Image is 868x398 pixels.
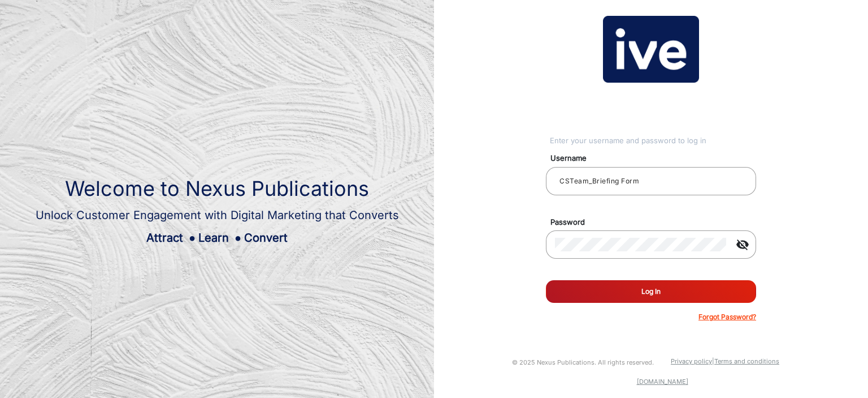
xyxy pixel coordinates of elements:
[698,312,756,322] p: Forgot Password?
[550,135,756,147] div: Enter your username and password to log in
[671,357,712,365] a: Privacy policy
[36,177,399,201] h1: Welcome to Nexus Publications
[512,358,654,366] small: © 2025 Nexus Publications. All rights reserved.
[36,207,399,224] div: Unlock Customer Engagement with Digital Marketing that Converts
[729,238,756,251] mat-icon: visibility_off
[714,357,779,365] a: Terms and conditions
[555,174,747,188] input: Your username
[542,153,769,164] mat-label: Username
[546,280,756,303] button: Log In
[637,378,688,386] a: [DOMAIN_NAME]
[542,217,769,228] mat-label: Password
[235,231,241,245] span: ●
[36,229,399,246] div: Attract Learn Convert
[189,231,196,245] span: ●
[712,357,714,365] a: |
[603,16,699,83] img: vmg-logo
